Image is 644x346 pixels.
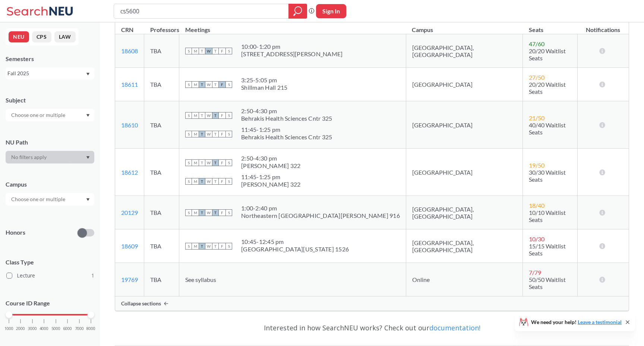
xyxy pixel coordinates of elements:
[529,114,544,121] span: 21 / 50
[529,202,544,209] span: 18 / 40
[185,178,192,185] span: S
[185,112,192,119] span: S
[529,121,566,136] span: 40/40 Waitlist Seats
[531,320,622,325] span: We need your help!
[205,243,212,250] span: W
[241,155,300,162] div: 2:50 - 4:30 pm
[212,209,219,216] span: T
[529,269,541,276] span: 7 / 79
[205,81,212,88] span: W
[529,40,544,47] span: 47 / 60
[40,327,48,331] span: 4000
[241,76,287,84] div: 3:25 - 5:05 pm
[529,242,566,257] span: 15/15 Waitlist Seats
[121,209,138,216] a: 20129
[192,178,199,185] span: M
[205,209,212,216] span: W
[185,131,192,137] span: S
[144,101,179,149] td: TBA
[144,263,179,296] td: TBA
[205,159,212,166] span: W
[212,243,219,250] span: T
[185,159,192,166] span: S
[429,323,480,332] a: documentation!
[225,131,232,137] span: S
[578,319,622,325] a: Leave a testimonial
[219,209,225,216] span: F
[577,18,629,34] th: Notifications
[144,196,179,229] td: TBA
[241,84,287,91] div: Shillman Hall 215
[115,317,629,339] div: Interested in how SearchNEU works? Check out our
[212,112,219,119] span: T
[4,327,13,331] span: 1000
[7,111,70,120] input: Choose one or multiple
[192,243,199,250] span: M
[6,96,94,104] div: Subject
[219,112,225,119] span: F
[9,31,29,42] button: NEU
[406,149,523,196] td: [GEOGRAPHIC_DATA]
[212,159,219,166] span: T
[192,112,199,119] span: M
[144,18,179,34] th: Professors
[205,131,212,137] span: W
[32,31,51,42] button: CPS
[529,209,566,223] span: 10/10 Waitlist Seats
[241,133,332,141] div: Behrakis Health Sciences Cntr 325
[219,131,225,137] span: F
[6,67,94,79] div: Fall 2025Dropdown arrow
[144,68,179,101] td: TBA
[241,173,300,181] div: 11:45 - 1:25 pm
[144,34,179,68] td: TBA
[6,228,25,237] p: Honors
[121,276,138,283] a: 19769
[199,81,205,88] span: T
[75,327,84,331] span: 7000
[288,4,307,19] div: magnifying glass
[241,212,400,219] div: Northeastern [GEOGRAPHIC_DATA][PERSON_NAME] 916
[241,126,332,133] div: 11:45 - 1:25 pm
[199,159,205,166] span: T
[219,178,225,185] span: F
[121,169,138,176] a: 18612
[529,235,544,242] span: 10 / 30
[86,73,90,76] svg: Dropdown arrow
[529,169,566,183] span: 30/30 Waitlist Seats
[219,81,225,88] span: F
[86,327,95,331] span: 8000
[241,115,332,122] div: Behrakis Health Sciences Cntr 325
[6,138,94,146] div: NU Path
[192,209,199,216] span: M
[529,47,566,61] span: 20/20 Waitlist Seats
[185,48,192,54] span: S
[225,48,232,54] span: S
[219,48,225,54] span: F
[185,276,216,283] span: See syllabus
[120,5,283,18] input: Class, professor, course number, "phrase"
[185,81,192,88] span: S
[212,48,219,54] span: T
[91,272,94,280] span: 1
[406,101,523,149] td: [GEOGRAPHIC_DATA]
[86,156,90,159] svg: Dropdown arrow
[225,243,232,250] span: S
[185,243,192,250] span: S
[406,229,523,263] td: [GEOGRAPHIC_DATA], [GEOGRAPHIC_DATA]
[316,4,346,18] button: Sign In
[219,243,225,250] span: F
[6,258,94,266] span: Class Type
[406,263,523,296] td: Online
[225,209,232,216] span: S
[6,55,94,63] div: Semesters
[121,26,133,34] div: CRN
[212,178,219,185] span: T
[6,180,94,188] div: Campus
[144,229,179,263] td: TBA
[6,109,94,121] div: Dropdown arrow
[199,178,205,185] span: T
[406,68,523,101] td: [GEOGRAPHIC_DATA]
[86,114,90,117] svg: Dropdown arrow
[241,43,342,50] div: 10:00 - 1:20 pm
[121,242,138,250] a: 18609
